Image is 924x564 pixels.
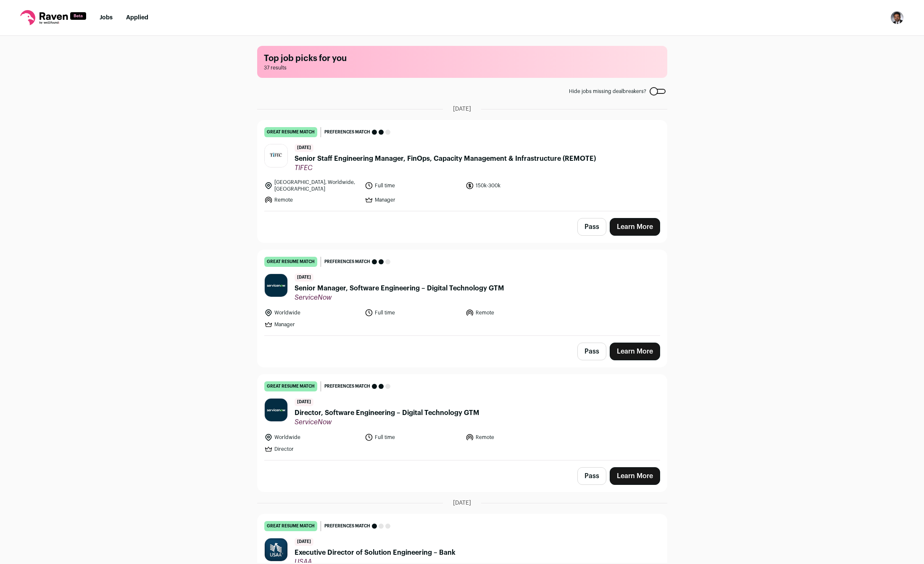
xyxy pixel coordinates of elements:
[610,218,660,236] a: Learn More
[453,499,471,507] span: [DATE]
[100,15,113,21] a: Jobs
[453,105,471,113] span: [DATE]
[365,179,461,192] li: Full time
[365,196,461,204] li: Manager
[258,375,667,460] a: great resume match Preferences match [DATE] Director, Software Engineering – Digital Technology G...
[265,144,287,167] img: 1bed34e9a7ad1f5e209559f65fd51d1a42f3522dafe3eea08c5e904d6a2faa38
[264,381,317,391] div: great resume match
[577,343,606,360] button: Pass
[265,399,287,421] img: 29f85fd8b287e9f664a2b1c097d31c015b81325739a916a8fbde7e2e4cbfa6b3.jpg
[569,88,646,95] span: Hide jobs missing dealbreakers?
[365,433,461,442] li: Full time
[264,521,317,531] div: great resume match
[264,127,317,137] div: great resume match
[466,179,561,192] li: 150k-300k
[890,11,904,24] button: Open dropdown
[264,320,360,329] li: Manager
[295,548,455,558] span: Executive Director of Solution Engineering – Bank
[890,11,904,24] img: 2813861-medium_jpg
[265,274,287,297] img: 29f85fd8b287e9f664a2b1c097d31c015b81325739a916a8fbde7e2e4cbfa6b3.jpg
[258,250,667,335] a: great resume match Preferences match [DATE] Senior Manager, Software Engineering – Digital Techno...
[295,293,504,302] span: ServiceNow
[265,538,287,561] img: 1372c6c226a7f0349b09052d57b0588814edb42590f85538c984dfae33f8197b.jpg
[295,538,313,546] span: [DATE]
[610,467,660,485] a: Learn More
[610,343,660,360] a: Learn More
[295,164,596,172] span: TIFEC
[264,257,317,267] div: great resume match
[295,283,504,293] span: Senior Manager, Software Engineering – Digital Technology GTM
[295,274,313,282] span: [DATE]
[295,144,313,152] span: [DATE]
[264,196,360,204] li: Remote
[324,128,370,136] span: Preferences match
[324,382,370,391] span: Preferences match
[264,309,360,317] li: Worldwide
[295,418,479,426] span: ServiceNow
[577,218,606,236] button: Pass
[466,309,561,317] li: Remote
[295,408,479,418] span: Director, Software Engineering – Digital Technology GTM
[264,53,661,64] h1: Top job picks for you
[264,64,661,71] span: 37 results
[264,179,360,192] li: [GEOGRAPHIC_DATA], Worldwide, [GEOGRAPHIC_DATA]
[264,433,360,442] li: Worldwide
[324,522,370,530] span: Preferences match
[126,15,148,21] a: Applied
[264,445,360,453] li: Director
[466,433,561,442] li: Remote
[577,467,606,485] button: Pass
[324,258,370,266] span: Preferences match
[295,398,313,406] span: [DATE]
[365,309,461,317] li: Full time
[295,154,596,164] span: Senior Staff Engineering Manager, FinOps, Capacity Management & Infrastructure (REMOTE)
[258,120,667,211] a: great resume match Preferences match [DATE] Senior Staff Engineering Manager, FinOps, Capacity Ma...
